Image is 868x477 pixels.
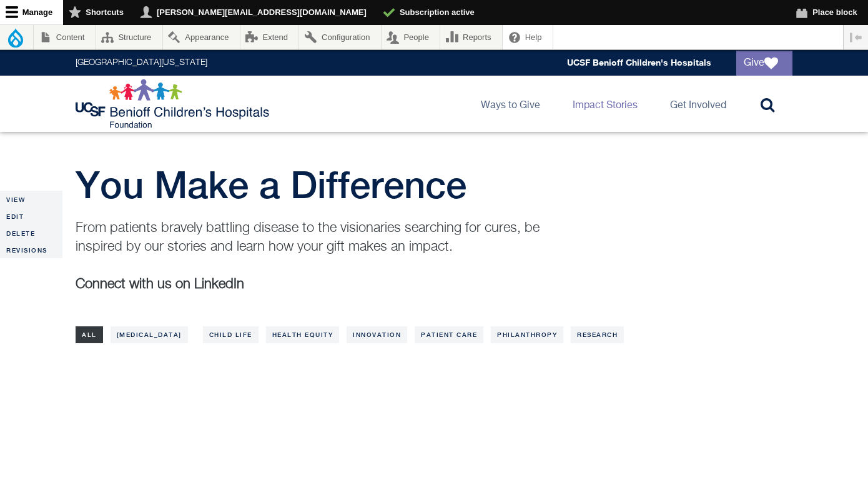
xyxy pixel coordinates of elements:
a: Help [503,25,553,49]
a: Extend [240,25,299,49]
a: Get Involved [660,76,736,132]
a: Innovation [347,326,407,343]
a: Child Life [203,326,259,343]
a: [MEDICAL_DATA] [111,326,188,343]
button: Vertical orientation [844,25,868,49]
span: You Make a Difference [76,163,466,206]
a: Ways to Give [471,76,550,132]
a: Research [571,326,624,343]
a: Impact Stories [563,76,648,132]
a: People [382,25,440,49]
p: From patients bravely battling disease to the visionaries searching for cures, be inspired by our... [76,219,556,256]
a: UCSF Benioff Children's Hospitals [567,58,711,68]
a: All [76,326,103,343]
a: Content [34,25,96,49]
a: Reports [440,25,502,49]
a: Structure [96,25,162,49]
a: Configuration [299,25,380,49]
a: Philanthropy [491,326,563,343]
a: Health Equity [266,326,340,343]
a: [GEOGRAPHIC_DATA][US_STATE] [76,59,207,68]
a: Appearance [163,25,240,49]
a: Patient Care [415,326,483,343]
img: Logo for UCSF Benioff Children's Hospitals Foundation [76,79,272,129]
a: Give [736,51,792,76]
b: Connect with us on LinkedIn [76,278,244,291]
